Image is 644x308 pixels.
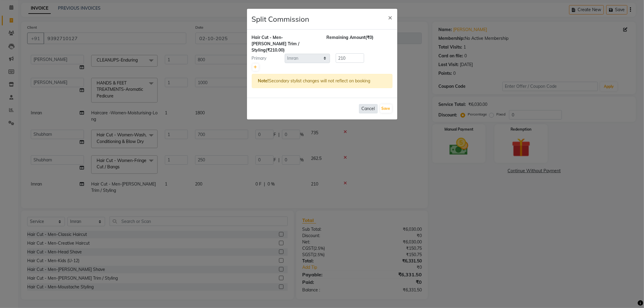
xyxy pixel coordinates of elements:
[252,74,392,88] div: Secondary stylist changes will not reflect on booking
[258,78,269,84] strong: Note!
[266,47,285,53] span: (₹210.00)
[327,35,366,40] span: Remaining Amount
[388,13,392,22] span: ×
[359,104,378,113] button: Cancel
[252,35,300,53] span: Hair Cut - Men-[PERSON_NAME] Trim / Styling
[383,9,397,26] button: Close
[380,104,392,113] button: Save
[247,55,285,62] div: Primary
[252,14,309,24] h4: Split Commission
[366,35,374,40] span: (₹0)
